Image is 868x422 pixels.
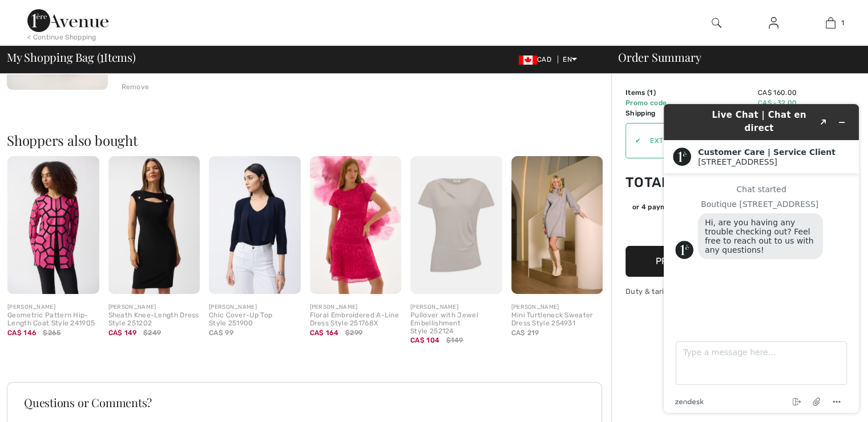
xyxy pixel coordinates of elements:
span: $299 [345,328,362,338]
input: Promo code [641,124,758,158]
img: 1ère Avenue [27,9,108,32]
span: $249 [143,328,161,338]
span: 1 [841,18,844,28]
span: CA$ 99 [209,329,233,337]
iframe: PayPal-paypal [625,216,797,242]
div: Chic Cover-Up Top Style 251900 [209,312,301,328]
span: CA$ 219 [511,329,539,337]
span: CA$ 104 [410,336,439,344]
div: Mini Turtleneck Sweater Dress Style 254931 [511,312,603,328]
img: Chic Cover-Up Top Style 251900 [209,156,301,294]
span: My Shopping Bag ( Items) [7,51,136,63]
img: Geometric Pattern Hip-Length Coat Style 241905 [7,156,99,294]
div: [PERSON_NAME] [310,303,402,312]
iframe: Find more information here [655,95,868,422]
div: Duty & tariff-free | Uninterrupted shipping [625,286,797,297]
span: CA$ 149 [108,329,137,337]
div: Order Summary [604,51,861,63]
span: EN [563,55,577,63]
td: Promo code [625,98,687,108]
div: [PERSON_NAME] [108,303,200,312]
td: Total [625,163,687,202]
img: Floral Embroidered A-Line Dress Style 251768X [310,156,402,294]
img: search the website [712,16,721,30]
div: ✔ [626,136,641,146]
div: or 4 payments of with [632,202,797,212]
div: < Continue Shopping [27,32,96,42]
div: Remove [122,82,150,92]
h3: Questions or Comments? [24,397,585,408]
img: My Info [769,16,778,30]
h2: Shoppers also bought [7,133,611,147]
span: CAD [519,55,556,63]
span: Chat [25,8,49,18]
button: Proceed to Checkout [625,246,797,277]
div: Geometric Pattern Hip-Length Coat Style 241905 [7,312,99,328]
span: CA$ 164 [310,329,339,337]
span: CA$ 146 [7,329,37,337]
img: Sheath Knee-Length Dress Style 251202 [108,156,200,294]
div: Floral Embroidered A-Line Dress Style 251768X [310,312,402,328]
div: [PERSON_NAME] [511,303,603,312]
img: Pullover with Jewel Embellishment Style 252124 [410,156,502,294]
td: Items ( ) [625,87,687,98]
div: [PERSON_NAME] [209,303,301,312]
img: Canadian Dollar [519,55,537,65]
div: Sheath Knee-Length Dress Style 251202 [108,312,200,328]
span: $149 [446,335,463,345]
img: Mini Turtleneck Sweater Dress Style 254931 [511,156,603,294]
td: Shipping [625,108,687,118]
a: 1 [802,16,858,30]
td: CA$ 160.00 [687,87,797,98]
div: [PERSON_NAME] [410,303,502,312]
span: $265 [43,328,60,338]
div: Pullover with Jewel Embellishment Style 252124 [410,312,502,335]
span: 1 [100,49,104,63]
img: My Bag [826,16,835,30]
div: [PERSON_NAME] [7,303,99,312]
span: 1 [649,89,653,97]
div: or 4 payments ofCA$ 32.00withSezzle Click to learn more about Sezzle [625,202,797,216]
a: Sign In [760,16,788,30]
